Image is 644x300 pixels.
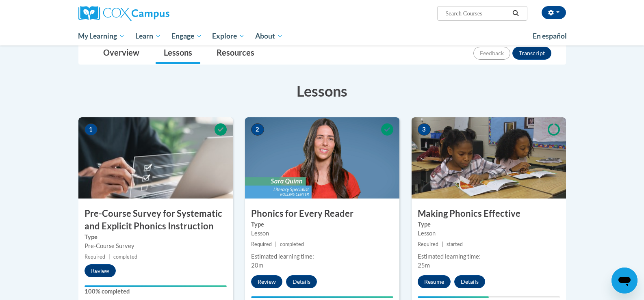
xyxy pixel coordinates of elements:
span: 20m [251,262,263,269]
span: | [108,254,110,260]
button: Account Settings [542,6,566,19]
span: Engage [171,31,202,41]
span: My Learning [78,31,125,41]
span: Required [251,241,272,247]
button: Review [251,275,282,288]
div: Lesson [251,229,393,238]
a: My Learning [73,27,130,45]
span: Required [418,241,438,247]
span: 1 [85,123,98,136]
button: Details [454,275,485,288]
a: Engage [166,27,207,45]
a: Overview [95,43,147,64]
label: Type [85,233,227,242]
a: En español [527,28,572,45]
button: Details [286,275,317,288]
input: Search Courses [445,9,510,18]
h3: Lessons [78,81,566,101]
div: Estimated learning time: [418,252,560,261]
a: About [250,27,288,45]
a: Resources [208,43,262,64]
div: Main menu [66,27,578,45]
label: 100% completed [85,287,227,296]
button: Feedback [473,47,510,60]
h3: Making Phonics Effective [412,207,566,220]
a: Cox Campus [78,6,233,21]
img: Course Image [412,117,566,199]
div: Lesson [418,229,560,238]
a: Learn [130,27,166,45]
span: completed [113,254,137,260]
img: Course Image [78,117,233,199]
span: About [255,31,283,41]
h3: Pre-Course Survey for Systematic and Explicit Phonics Instruction [78,207,233,233]
span: 25m [418,262,430,269]
label: Type [418,220,560,229]
div: Your progress [251,296,393,298]
a: Explore [207,27,250,45]
img: Cox Campus [78,6,169,21]
div: Pre-Course Survey [85,242,227,250]
span: | [275,241,277,247]
iframe: Button to launch messaging window [611,268,637,294]
button: Review [85,264,116,277]
span: completed [280,241,304,247]
span: Required [85,254,105,260]
span: started [447,241,463,247]
label: Type [251,220,393,229]
div: Your progress [85,285,227,287]
h3: Phonics for Every Reader [245,207,399,220]
span: Explore [212,31,245,41]
span: Learn [135,31,161,41]
img: Course Image [245,117,399,199]
div: Estimated learning time: [251,252,393,261]
div: Your progress [418,296,489,298]
span: 3 [418,123,431,136]
button: Search [510,9,522,18]
a: Lessons [156,43,200,64]
span: En español [533,32,567,40]
span: 2 [251,123,264,136]
button: Transcript [512,47,551,60]
button: Resume [418,275,451,288]
span: | [442,241,443,247]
